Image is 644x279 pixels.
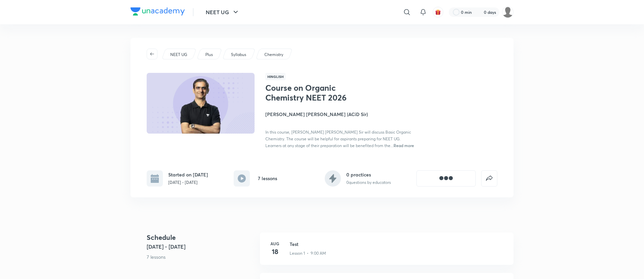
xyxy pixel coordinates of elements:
h3: Test [290,241,505,248]
img: avatar [435,9,441,15]
h1: Course on Organic Chemistry NEET 2026 [265,83,376,103]
h6: Started on [DATE] [168,171,208,178]
h6: Aug [268,241,282,247]
button: false [481,170,497,187]
a: Company Logo [130,7,185,17]
span: Read more [393,143,414,148]
h4: [PERSON_NAME] [PERSON_NAME] (ACiD Sir) [265,111,416,118]
h5: [DATE] - [DATE] [147,243,255,251]
a: Aug18TestLesson 1 • 9:00 AM [260,232,514,273]
p: [DATE] - [DATE] [168,179,208,186]
img: Company Logo [130,7,185,16]
button: [object Object] [416,170,476,187]
p: Chemistry [264,52,283,58]
button: avatar [433,7,443,18]
h4: Schedule [147,232,255,243]
button: NEET UG [202,5,244,19]
span: In this course, [PERSON_NAME] [PERSON_NAME] Sir will discuss Basic Organic Chemistry. The course ... [265,130,411,148]
a: Syllabus [230,52,247,58]
h4: 18 [268,247,282,257]
p: NEET UG [170,52,187,58]
img: Thumbnail [146,72,256,134]
h6: 0 practices [346,171,391,178]
h6: 7 lessons [258,175,277,182]
p: 0 questions by educators [346,179,391,186]
p: Lesson 1 • 9:00 AM [290,250,326,256]
p: Syllabus [231,52,246,58]
span: Hinglish [265,73,286,80]
p: 7 lessons [147,253,255,260]
img: streak [476,9,482,16]
a: Chemistry [263,52,285,58]
img: Shahrukh Ansari [502,6,514,18]
p: Plus [205,52,213,58]
a: NEET UG [169,52,188,58]
a: Plus [204,52,214,58]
